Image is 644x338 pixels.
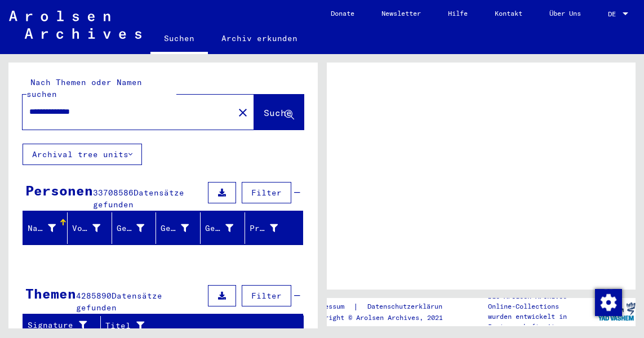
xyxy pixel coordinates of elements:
button: Suche [254,95,304,130]
span: Filter [251,291,282,301]
p: Die Arolsen Archives Online-Collections [488,291,597,312]
a: Datenschutzerklärung [358,301,460,313]
div: Zustimmung ändern [594,288,621,315]
a: Archiv erkunden [208,25,311,52]
span: Filter [251,188,282,198]
div: Titel [105,320,281,332]
div: Signature [28,319,92,331]
div: Personen [25,180,93,201]
div: Geburtsdatum [205,219,247,237]
span: 33708586 [93,188,134,198]
p: Copyright © Arolsen Archives, 2021 [309,313,460,323]
button: Archival tree units [23,144,142,165]
div: Vorname [72,219,114,237]
div: | [309,301,460,313]
div: Vorname [72,223,100,234]
div: Nachname [28,219,70,237]
mat-header-cell: Vorname [68,212,112,244]
button: Filter [242,285,291,306]
img: Arolsen_neg.svg [9,11,141,39]
span: 4285890 [76,291,112,301]
div: Prisoner # [250,219,292,237]
div: Geburtsdatum [205,223,233,234]
p: wurden entwickelt in Partnerschaft mit [488,312,597,332]
mat-icon: close [236,106,250,119]
div: Geburt‏ [161,223,189,234]
mat-header-cell: Geburtsdatum [201,212,245,244]
div: Geburtsname [117,219,159,237]
mat-label: Nach Themen oder Namen suchen [26,77,142,99]
button: Clear [232,101,254,123]
div: Geburt‏ [161,219,203,237]
span: Suche [264,107,292,118]
div: Signature [28,317,103,335]
mat-header-cell: Geburtsname [112,212,157,244]
a: Suchen [150,25,208,54]
div: Prisoner # [250,223,278,234]
div: Nachname [28,223,56,234]
span: Datensätze gefunden [76,291,162,313]
a: Impressum [309,301,353,313]
mat-header-cell: Prisoner # [245,212,303,244]
div: Themen [25,283,76,304]
img: Zustimmung ändern [595,289,622,316]
button: Filter [242,182,291,203]
mat-header-cell: Geburt‏ [156,212,201,244]
div: Geburtsname [117,223,145,234]
mat-header-cell: Nachname [23,212,68,244]
span: DE [608,10,620,18]
span: Datensätze gefunden [93,188,184,210]
div: Titel [105,317,292,335]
